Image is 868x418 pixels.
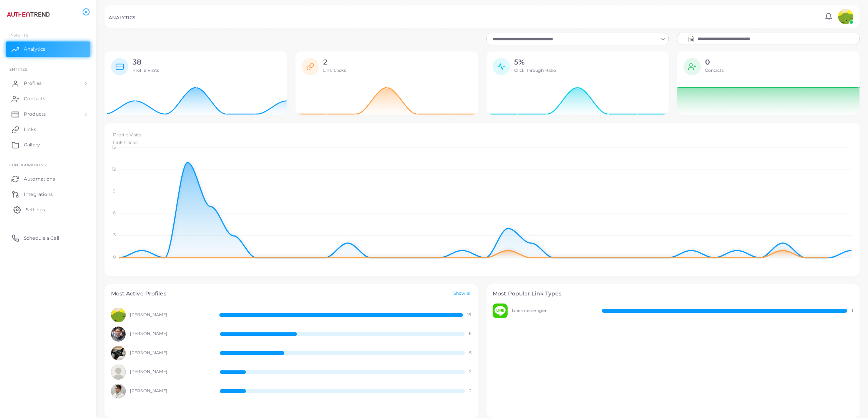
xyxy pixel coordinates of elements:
[24,126,36,133] span: Links
[512,308,594,314] span: Line-messenger
[24,80,41,87] span: Profiles
[111,308,126,323] img: avatar
[6,41,90,57] a: Analytics
[133,68,159,73] span: Profile Visits
[453,290,471,297] a: Show all
[113,132,142,138] span: Profile Visits
[6,230,90,245] a: Schedule a Call
[6,137,90,153] a: Gallery
[6,91,90,106] a: Contacts
[24,141,40,148] span: Gallery
[469,331,471,337] span: 6
[6,76,90,91] a: Profiles
[113,254,116,260] tspan: 0
[130,312,211,318] span: [PERSON_NAME]
[111,346,126,361] img: avatar
[6,171,90,186] a: Automations
[836,9,855,24] a: avatar
[469,350,471,356] span: 5
[113,210,116,216] tspan: 6
[323,58,346,67] h2: 2
[113,139,138,145] span: Link Clicks
[493,290,853,297] h4: Most Popular Link Types
[111,384,126,399] img: avatar
[130,369,211,375] span: [PERSON_NAME]
[838,9,853,24] img: avatar
[130,388,211,394] span: [PERSON_NAME]
[24,191,53,198] span: Integrations
[7,7,50,22] img: logo
[109,15,135,20] h5: ANALYTICS
[24,95,45,102] span: Contacts
[24,176,55,182] span: Automations
[469,369,471,375] span: 2
[24,111,46,118] span: Products
[493,304,508,318] img: avatar
[851,308,853,314] span: 1
[24,46,45,53] span: Analytics
[111,365,126,380] img: avatar
[24,235,59,242] span: Schedule a Call
[130,331,211,337] span: [PERSON_NAME]
[133,58,159,67] h2: 38
[6,186,90,202] a: Integrations
[490,35,659,43] input: Search for option
[323,68,346,73] span: Link Clicks
[514,58,556,67] h2: 5%
[111,327,126,342] img: avatar
[26,206,45,213] span: Settings
[113,232,116,237] tspan: 3
[9,33,28,37] span: INSIGHTS
[705,68,724,73] span: Contacts
[112,144,116,150] tspan: 15
[111,290,166,297] h4: Most Active Profiles
[9,67,27,71] span: ENTITIES
[130,350,211,356] span: [PERSON_NAME]
[467,312,471,318] span: 19
[486,33,669,45] div: Search for option
[6,106,90,122] a: Products
[705,58,724,67] h2: 0
[6,202,90,217] a: Settings
[112,166,116,172] tspan: 12
[469,388,471,394] span: 2
[514,68,556,73] span: Click Through Ratio
[113,188,116,194] tspan: 9
[9,163,46,167] span: Configurations
[6,122,90,137] a: Links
